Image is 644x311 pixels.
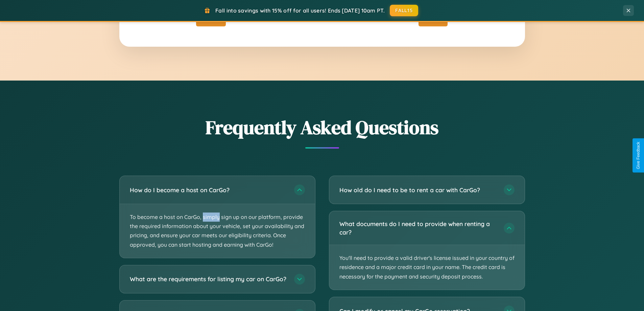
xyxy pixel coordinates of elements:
[130,186,287,194] h3: How do I become a host on CarGo?
[329,245,525,290] p: You'll need to provide a valid driver's license issued in your country of residence and a major c...
[130,275,287,283] h3: What are the requirements for listing my car on CarGo?
[120,204,315,258] p: To become a host on CarGo, simply sign up on our platform, provide the required information about...
[390,5,418,16] button: FALL15
[119,114,525,140] h2: Frequently Asked Questions
[215,7,385,14] span: Fall into savings with 15% off for all users! Ends [DATE] 10am PT.
[636,142,641,169] div: Give Feedback
[339,220,497,236] h3: What documents do I need to provide when renting a car?
[339,186,497,194] h3: How old do I need to be to rent a car with CarGo?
